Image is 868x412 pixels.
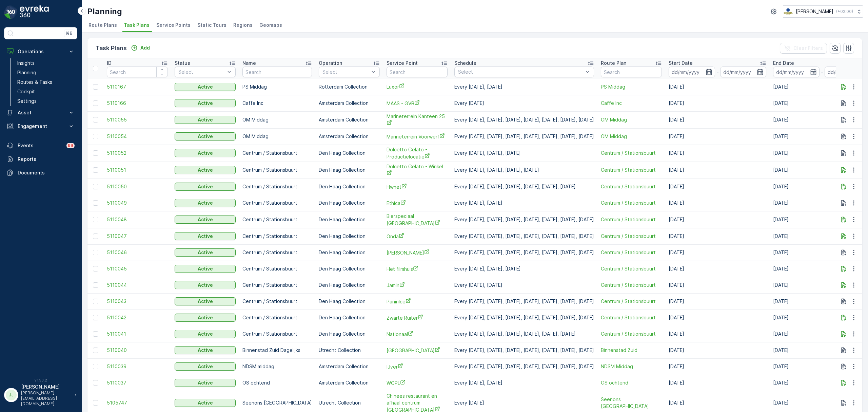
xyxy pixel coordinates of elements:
[601,83,662,90] a: PS Middag
[93,200,98,206] div: Toggle Row Selected
[198,331,213,337] p: Active
[198,216,213,223] p: Active
[387,163,448,177] a: Dolcetto Gelato - Winkel
[601,233,662,240] a: Centrum / Stationsbuurt
[387,249,448,256] a: De Ooievaart
[4,383,77,407] button: JJ[PERSON_NAME][PERSON_NAME][EMAIL_ADDRESS][DOMAIN_NAME]
[601,265,662,272] span: Centrum / Stationsbuurt
[242,60,256,67] p: Name
[821,68,823,76] p: -
[93,217,98,222] div: Toggle Row Selected
[107,282,168,288] span: 5110044
[319,167,380,173] p: Den Haag Collection
[601,347,662,354] a: Binnenstad Zuid
[178,69,225,75] p: Select
[93,266,98,271] div: Toggle Row Selected
[387,146,448,160] span: Dolcetto Gelato - Productielocatie
[107,200,168,206] span: 5110049
[458,69,584,75] p: Select
[107,363,168,370] span: 5110039
[665,228,770,244] td: [DATE]
[242,150,312,156] p: Centrum / Stationsbuurt
[107,150,168,156] span: 5110052
[175,183,236,191] button: Active
[107,314,168,321] a: 5110042
[665,244,770,261] td: [DATE]
[107,167,168,173] a: 5110051
[454,150,594,156] p: Every [DATE], [DATE], [DATE]
[198,83,213,90] p: Active
[93,315,98,320] div: Toggle Row Selected
[107,331,168,337] a: 5110041
[198,150,213,156] p: Active
[454,100,594,107] p: Every [DATE]
[107,60,112,67] p: ID
[601,379,662,386] a: OS ochtend
[773,60,794,67] p: End Date
[198,314,213,321] p: Active
[665,375,770,391] td: [DATE]
[387,183,448,190] span: Hwnet
[17,60,35,67] p: Insights
[233,22,253,29] span: Regions
[198,100,213,107] p: Active
[107,133,168,140] a: 5110054
[18,169,75,176] p: Documents
[454,200,594,206] p: Every [DATE], [DATE]
[387,347,448,354] a: Conscious Hotel Utrecht
[601,331,662,337] a: Centrum / Stationsbuurt
[107,116,168,123] a: 5110055
[198,399,213,406] p: Active
[198,282,213,288] p: Active
[242,167,312,173] p: Centrum / Stationsbuurt
[720,67,767,77] input: dd/mm/yyyy
[93,117,98,123] div: Toggle Row Selected
[198,363,213,370] p: Active
[322,69,369,75] p: Select
[319,200,380,206] p: Den Haag Collection
[319,83,380,90] p: Rotterdam Collection
[198,379,213,386] p: Active
[601,282,662,288] span: Centrum / Stationsbuurt
[18,142,62,149] p: Events
[4,152,77,166] a: Reports
[601,150,662,156] a: Centrum / Stationsbuurt
[601,116,662,123] a: OM Middag
[20,5,49,19] img: logo_dark-DEwI_e13.png
[319,133,380,140] p: Amsterdam Collection
[387,83,448,90] span: Luxor
[665,162,770,179] td: [DATE]
[107,298,168,305] span: 5110043
[107,216,168,223] a: 5110048
[198,249,213,256] p: Active
[198,167,213,173] p: Active
[107,233,168,240] span: 5110047
[93,250,98,255] div: Toggle Row Selected
[93,167,98,173] div: Toggle Row Selected
[665,179,770,195] td: [DATE]
[601,249,662,256] span: Centrum / Stationsbuurt
[93,84,98,90] div: Toggle Row Selected
[780,43,827,54] button: Clear Filters
[387,314,448,321] a: Zwarte Ruiter
[601,396,662,410] a: Seenons Utrecht
[783,8,793,15] img: basis-logo_rgb2x.png
[387,233,448,240] span: Onda
[669,60,693,67] p: Start Date
[15,77,77,87] a: Routes & Tasks
[93,134,98,139] div: Toggle Row Selected
[93,233,98,239] div: Toggle Row Selected
[665,261,770,277] td: [DATE]
[17,88,35,95] p: Cockpit
[665,128,770,145] td: [DATE]
[793,45,823,52] p: Clear Filters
